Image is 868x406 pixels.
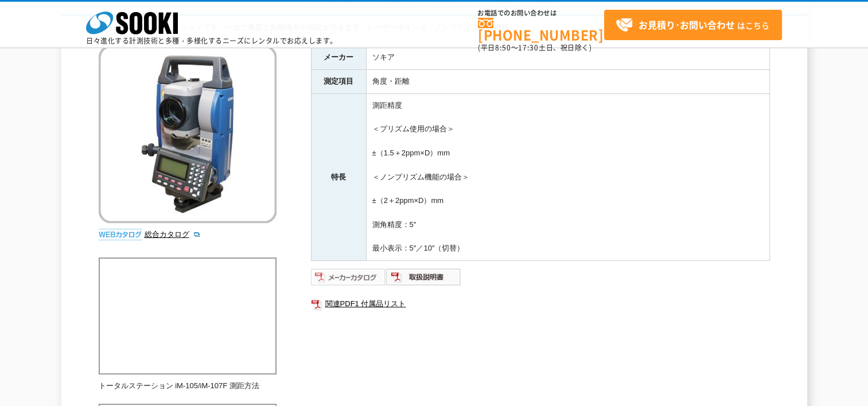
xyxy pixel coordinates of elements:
[604,10,782,40] a: お見積り･お問い合わせはこちら
[616,17,769,34] span: はこちら
[639,18,735,32] strong: お見積り･お問い合わせ
[478,10,604,17] span: お電話でのお問い合わせは
[311,268,386,286] img: メーカーカタログ
[145,230,201,239] a: 総合カタログ
[311,93,366,260] th: 特長
[311,46,366,70] th: メーカー
[311,69,366,93] th: 測定項目
[366,46,769,70] td: ソキア
[478,42,591,53] span: (平日 ～ 土日、祝日除く)
[518,42,539,53] span: 17:30
[386,268,461,286] img: 取扱説明書
[495,42,511,53] span: 8:50
[99,380,277,392] p: トータルステーション iM-105/iM-107F 測距方法
[386,275,461,284] a: 取扱説明書
[99,229,142,240] img: webカタログ
[478,18,604,41] a: [PHONE_NUMBER]
[366,69,769,93] td: 角度・距離
[311,275,386,284] a: メーカーカタログ
[86,37,337,44] p: 日々進化する計測技術と多種・多様化するニーズにレンタルでお応えします。
[366,93,769,260] td: 測距精度 ＜プリズム使用の場合＞ ±（1.5＋2ppm×D）mm ＜ノンプリズム機能の場合＞ ±（2＋2ppm×D）mm 測角精度：5″ 最小表示：5″／10″（切替）
[99,45,277,223] img: トータルステーション iM-105F
[311,296,770,311] a: 関連PDF1 付属品リスト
